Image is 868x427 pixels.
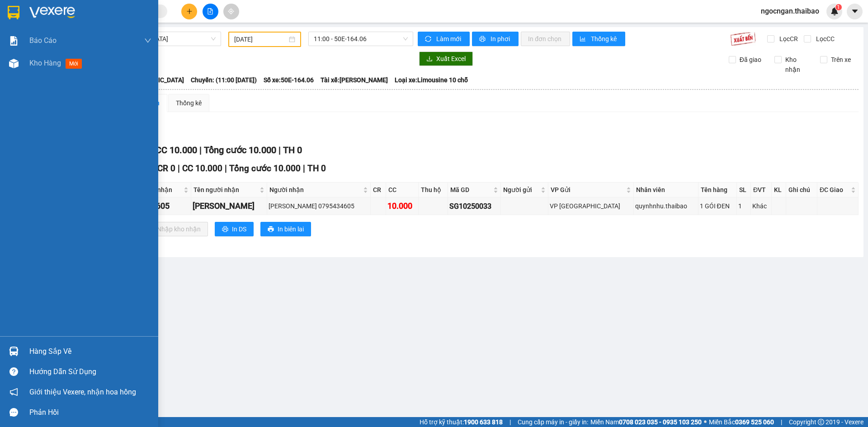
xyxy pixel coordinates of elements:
th: CR [371,183,386,197]
span: ⚪️ [704,420,707,424]
div: Hàng sắp về [29,345,151,358]
span: Loại xe: Limousine 10 chỗ [395,75,468,85]
img: 9k= [730,32,756,46]
span: question-circle [9,367,18,376]
span: aim [228,8,234,14]
sup: 1 [835,4,842,10]
th: Tên hàng [698,183,737,197]
div: 10.000 [387,200,417,212]
span: Tài xế: [PERSON_NAME] [321,75,388,85]
button: downloadNhập kho nhận [140,222,208,236]
button: printerIn biên lai [260,222,311,236]
div: [PERSON_NAME] [193,200,265,212]
img: warehouse-icon [9,59,19,68]
span: | [781,417,782,427]
button: bar-chartThống kê [572,32,625,46]
div: Thống kê [176,98,202,108]
span: mới [66,59,82,69]
span: | [225,163,227,174]
span: | [303,163,305,174]
span: Tên người nhận [193,185,258,195]
span: printer [479,36,487,43]
span: VP Gửi [551,185,625,195]
span: Xuất Excel [436,54,466,64]
div: Hướng dẫn sử dụng [29,365,151,379]
button: printerIn DS [215,222,254,236]
span: CC 10.000 [182,163,222,174]
span: Giới thiệu Vexere, nhận hoa hồng [29,386,136,398]
span: Lọc CR [776,34,799,44]
button: aim [223,4,239,19]
img: solution-icon [9,36,19,46]
div: Khác [752,201,770,211]
span: CC 10.000 [156,145,197,155]
span: Miền Nam [590,417,702,427]
img: logo-vxr [8,6,19,19]
th: KL [772,183,787,197]
button: plus [181,4,197,19]
span: caret-down [851,7,859,15]
span: Trên xe [827,55,854,65]
button: caret-down [847,4,863,19]
td: BẢO NGỌC [191,197,267,215]
span: bar-chart [580,36,587,43]
div: 1 [738,201,749,211]
span: Thống kê [591,34,618,44]
span: Tổng cước 10.000 [204,145,276,155]
th: SL [737,183,751,197]
span: Đã giao [736,55,765,65]
span: download [426,56,433,63]
button: file-add [203,4,218,19]
span: Làm mới [436,34,462,44]
span: copyright [818,419,824,425]
strong: 1900 633 818 [464,418,503,426]
button: syncLàm mới [418,32,470,46]
span: CR 0 [157,163,175,174]
span: message [9,408,18,417]
th: Thu hộ [419,183,448,197]
span: notification [9,388,18,396]
span: printer [268,226,274,233]
th: ĐVT [751,183,772,197]
span: file-add [207,8,213,14]
span: Hỗ trợ kỹ thuật: [420,417,503,427]
button: downloadXuất Excel [419,52,473,66]
span: printer [222,226,228,233]
span: Cung cấp máy in - giấy in: [518,417,588,427]
span: Lọc CC [812,34,836,44]
div: 1 GÓI ĐEN [700,201,735,211]
span: plus [186,8,193,14]
img: icon-new-feature [830,7,839,15]
span: TH 0 [307,163,326,174]
div: VP [GEOGRAPHIC_DATA] [550,201,632,211]
span: Miền Bắc [709,417,774,427]
span: | [509,417,511,427]
span: ĐC Giao [820,185,849,195]
span: 1 [837,4,840,10]
span: Chuyến: (11:00 [DATE]) [191,75,257,85]
span: sync [425,36,433,43]
span: down [144,37,151,44]
span: TH 0 [283,145,302,155]
span: | [178,163,180,174]
span: Kho hàng [29,59,61,67]
div: quynhnhu.thaibao [635,201,696,211]
span: Người nhận [269,185,361,195]
div: [PERSON_NAME] 0795434605 [269,201,369,211]
img: warehouse-icon [9,347,19,356]
span: | [278,145,281,155]
button: In đơn chọn [521,32,570,46]
th: Nhân viên [634,183,698,197]
td: SG10250033 [448,197,500,215]
th: Ghi chú [786,183,817,197]
input: 13/10/2025 [234,34,287,44]
span: ngocngan.thaibao [754,5,826,17]
span: 11:00 - 50E-164.06 [314,32,408,46]
div: Phản hồi [29,406,151,419]
th: CC [386,183,419,197]
button: printerIn phơi [472,32,519,46]
span: Người gửi [503,185,539,195]
span: In phơi [491,34,511,44]
span: Báo cáo [29,35,57,46]
span: Kho nhận [782,55,813,75]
